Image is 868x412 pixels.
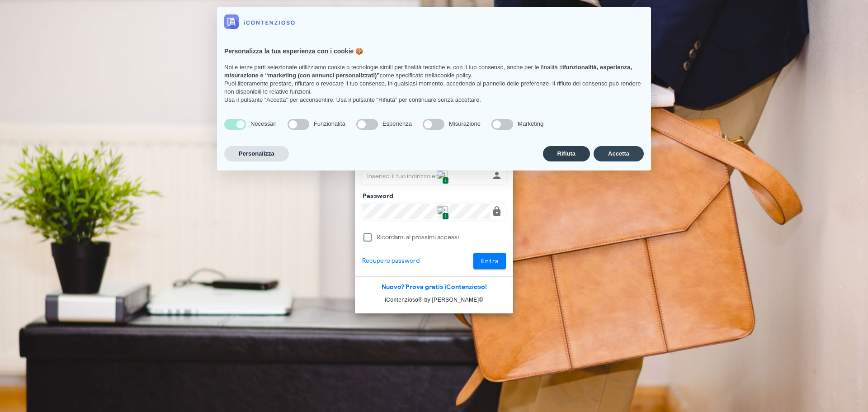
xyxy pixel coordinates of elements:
[362,256,420,266] a: Recupero password
[518,120,543,127] span: Marketing
[224,47,644,56] h2: Personalizza la tua esperienza con i cookie 🍪
[481,257,499,265] span: Entra
[355,295,513,304] p: iContenzioso® by [PERSON_NAME]©
[382,120,412,127] span: Esperienza
[224,96,644,104] p: Usa il pulsante “Accetta” per acconsentire. Usa il pulsante “Rifiuta” per continuare senza accett...
[224,14,295,29] img: logo
[594,146,644,161] button: Accetta
[442,213,449,220] span: 1
[438,72,471,79] a: cookie policy - il link si apre in una nuova scheda
[377,233,506,242] label: Ricordami ai prossimi accessi
[224,146,289,161] button: Personalizza
[543,146,590,161] button: Rifiuta
[224,80,644,96] p: Puoi liberamente prestare, rifiutare o revocare il tuo consenso, in qualsiasi momento, accedendo ...
[449,120,481,127] span: Misurazione
[437,206,448,217] img: npw-badge-icon.svg
[250,120,277,127] span: Necessari
[437,170,448,181] img: npw-badge-icon.svg
[360,192,394,201] label: Password
[382,283,487,291] a: Nuovo? Prova gratis iContenzioso!
[473,253,506,269] button: Entra
[442,177,449,185] span: 1
[224,63,644,80] p: Noi e terze parti selezionate utilizziamo cookie o tecnologie simili per finalità tecniche e, con...
[224,64,632,79] strong: funzionalità, esperienza, misurazione e “marketing (con annunci personalizzati)”
[314,120,345,127] span: Funzionalità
